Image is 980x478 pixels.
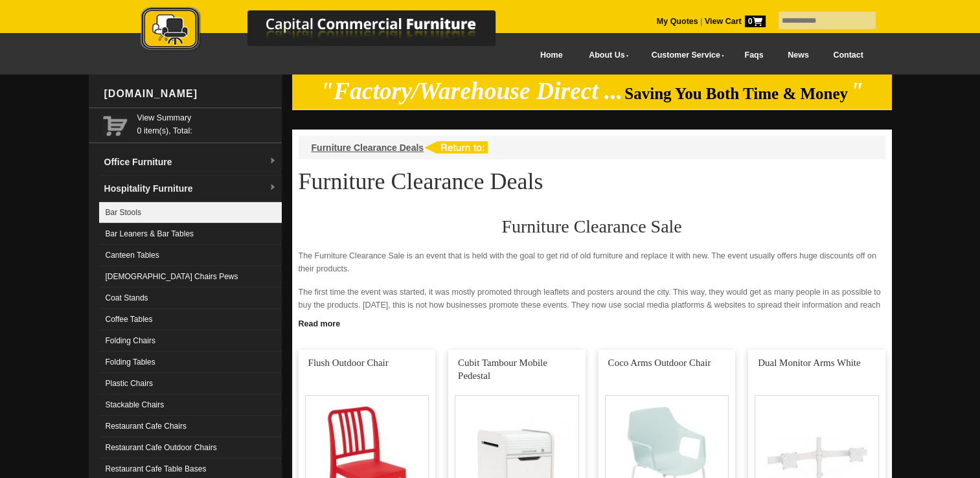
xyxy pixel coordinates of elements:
a: Restaurant Cafe Outdoor Chairs [99,437,282,459]
img: dropdown [269,184,277,192]
a: Click to read more [292,314,892,330]
a: Contact [821,41,875,70]
span: 0 [745,16,766,27]
a: Coat Stands [99,288,282,309]
a: Bar Leaners & Bar Tables [99,223,282,245]
a: View Summary [137,111,277,124]
a: My Quotes [657,17,698,26]
a: News [775,41,821,70]
strong: View Cart [705,17,766,26]
div: [DOMAIN_NAME] [99,74,282,113]
h1: Furniture Clearance Deals [299,169,885,194]
img: dropdown [269,157,277,165]
a: View Cart0 [702,17,765,26]
a: Stackable Chairs [99,394,282,416]
a: [DEMOGRAPHIC_DATA] Chairs Pews [99,266,282,288]
p: The Furniture Clearance Sale is an event that is held with the goal to get rid of old furniture a... [299,249,885,275]
a: Capital Commercial Furniture Logo [105,6,558,58]
img: Capital Commercial Furniture Logo [105,6,558,54]
a: Faqs [733,41,776,70]
a: Furniture Clearance Deals [312,142,424,153]
h2: Furniture Clearance Sale [299,217,885,236]
a: About Us [575,41,637,70]
a: Plastic Chairs [99,373,282,394]
a: Restaurant Cafe Chairs [99,416,282,437]
a: Folding Chairs [99,330,282,352]
a: Hospitality Furnituredropdown [99,176,282,202]
p: The first time the event was started, it was mostly promoted through leaflets and posters around ... [299,286,885,324]
img: return to [424,141,488,154]
a: Office Furnituredropdown [99,149,282,176]
a: Bar Stools [99,202,282,223]
a: Customer Service [637,41,732,70]
em: " [850,78,863,104]
em: "Factory/Warehouse Direct ... [320,78,622,104]
a: Coffee Tables [99,309,282,330]
span: Saving You Both Time & Money [624,85,848,102]
a: Folding Tables [99,352,282,373]
a: Canteen Tables [99,245,282,266]
span: 0 item(s), Total: [137,111,277,135]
